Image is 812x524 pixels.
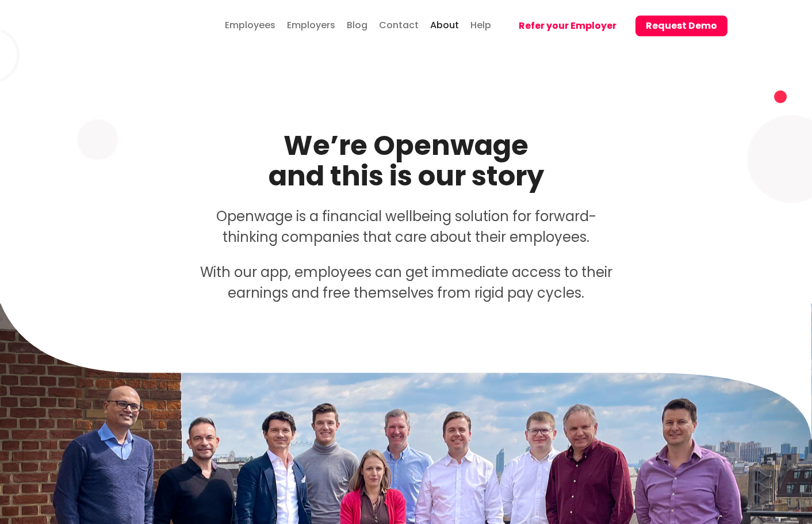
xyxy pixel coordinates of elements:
p: With our app, employees can get immediate access to their earnings and free themselves from rigid... [197,262,615,303]
a: Refer your Employer [500,4,627,50]
a: Contact [376,8,422,40]
a: Blog [344,8,370,40]
a: Help [468,8,494,40]
a: Employers [284,8,338,40]
button: Request Demo [635,16,727,36]
img: svg%3E [76,8,76,9]
iframe: Help widget launcher [710,457,799,489]
a: Request Demo [627,4,727,50]
button: Refer your Employer [508,16,627,36]
p: Openwage is a financial wellbeing solution for forward-thinking companies that care about their e... [197,206,615,248]
a: Employees [222,8,278,40]
h1: We’re Openwage and this is our story [135,131,677,192]
a: About [427,8,462,40]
